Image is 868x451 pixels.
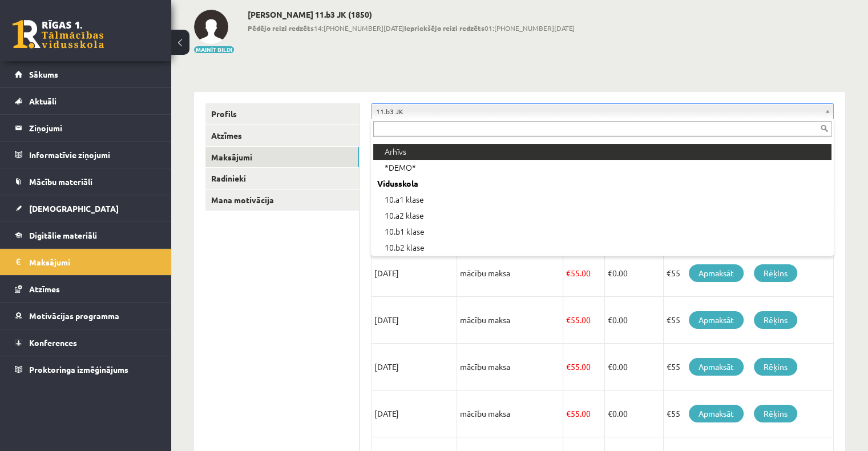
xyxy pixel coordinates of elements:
div: 10.b2 klase [373,240,831,256]
div: Arhīvs [373,144,831,160]
div: 10.b1 klase [373,224,831,240]
div: 10.a1 klase [373,192,831,208]
div: 10.a2 klase [373,208,831,224]
div: Vidusskola [373,176,831,192]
